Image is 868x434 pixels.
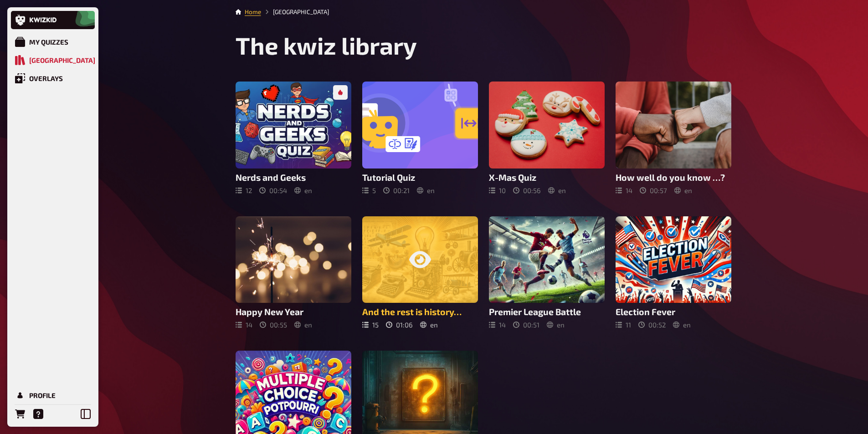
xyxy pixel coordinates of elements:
div: en [547,321,565,329]
div: en [548,186,566,194]
h3: Election Fever [616,306,731,317]
a: Home [245,8,261,15]
div: 00 : 21 [383,186,410,194]
div: My Quizzes [29,38,68,46]
h3: Happy New Year [236,306,351,317]
div: en [673,321,691,329]
div: 01 : 06 [386,321,413,329]
div: en [294,186,312,194]
div: 14 [616,186,632,194]
div: Profile [29,391,56,399]
a: X-Mas Quiz1000:56en [489,82,605,194]
div: 00 : 52 [638,321,666,329]
div: 00 : 54 [259,186,287,194]
a: Election Fever1100:52en [616,216,731,329]
div: 00 : 56 [513,186,541,194]
a: Premier League Battle1400:51en [489,216,605,329]
div: Overlays [29,74,63,82]
div: en [294,321,312,329]
div: 14 [236,321,252,329]
a: Overlays [11,69,95,87]
h3: Premier League Battle [489,306,605,317]
div: en [420,321,438,329]
h3: How well do you know …? [616,172,731,183]
h3: Nerds and Geeks [236,172,351,183]
div: 00 : 57 [640,186,667,194]
h3: And the rest is history… [362,306,478,317]
h3: Tutorial Quiz [362,172,478,183]
div: en [674,186,692,194]
h3: X-Mas Quiz [489,172,605,183]
a: My Quizzes [11,33,95,51]
div: 00 : 55 [260,321,287,329]
h1: The kwiz library [236,31,731,60]
div: 00 : 51 [513,321,539,329]
div: 5 [362,186,376,194]
a: Nerds and Geeks1200:54en [236,82,351,194]
div: en [417,186,435,194]
a: Orders [11,405,29,423]
div: 12 [236,186,252,194]
li: Quiz Library [261,7,329,16]
a: Profile [11,386,95,404]
a: How well do you know …?1400:57en [616,82,731,194]
a: Happy New Year1400:55en [236,216,351,329]
a: Quiz Library [11,51,95,69]
a: Tutorial Quiz500:21en [362,82,478,194]
li: Home [245,7,261,16]
div: 15 [362,321,379,329]
div: 14 [489,321,506,329]
a: Help [29,405,47,423]
div: 11 [616,321,631,329]
div: [GEOGRAPHIC_DATA] [29,56,95,64]
div: 10 [489,186,506,194]
a: And the rest is history…1501:06en [362,216,478,329]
